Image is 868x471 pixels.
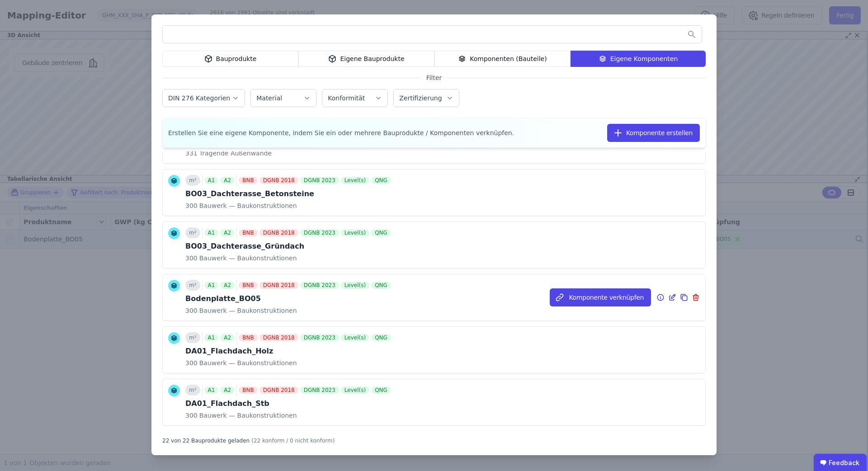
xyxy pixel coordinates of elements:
div: DGNB 2023 [300,386,339,394]
div: (22 konform / 0 nicht konform) [251,433,335,444]
div: Level(s) [341,229,369,236]
div: QNG [371,229,391,236]
span: 300 [185,358,198,367]
div: Level(s) [341,334,369,341]
label: DIN 276 Kategorien [168,94,232,102]
div: A1 [204,282,219,289]
div: A1 [204,177,219,184]
div: Komponenten (Bauteile) [434,51,571,67]
div: 22 von 22 Bauprodukte geladen [162,433,250,444]
div: Bodenplatte_BO05 [185,293,393,304]
span: 300 [185,411,198,420]
div: BO03_Dachterasse_Betonsteine [185,188,393,199]
div: m² [185,385,200,396]
div: A1 [204,386,219,394]
label: Zertifizierung [399,94,443,102]
button: Material [251,89,316,107]
span: Bauwerk — Baukonstruktionen [198,201,297,210]
div: DGNB 2023 [300,177,339,184]
div: DGNB 2023 [300,334,339,341]
div: DGNB 2018 [259,177,298,184]
span: Bauwerk — Baukonstruktionen [198,411,297,420]
div: DGNB 2018 [259,282,298,289]
span: Erstellen Sie eine eigene Komponente, indem Sie ein oder mehrere Bauprodukte / Komponenten verknü... [168,128,514,137]
button: Komponente verknüpfen [550,288,651,306]
span: Filter [421,73,448,82]
div: A2 [220,229,235,236]
div: m² [185,175,200,186]
div: A2 [220,334,235,341]
div: DGNB 2023 [300,229,339,236]
span: Bauwerk — Baukonstruktionen [198,254,297,263]
div: m² [185,227,200,238]
button: Zertifizierung [394,89,459,107]
button: Konformität [322,89,387,107]
div: QNG [371,177,391,184]
div: A2 [220,282,235,289]
div: m² [185,332,200,343]
div: BNB [239,386,257,394]
span: 331 [185,149,198,158]
span: 300 [185,201,198,210]
div: BNB [239,229,257,236]
div: DGNB 2018 [259,229,298,236]
div: Bauprodukte [162,51,298,67]
div: BNB [239,177,257,184]
div: A1 [204,334,219,341]
label: Konformität [328,94,367,102]
div: A2 [220,386,235,394]
div: QNG [371,282,391,289]
span: 300 [185,254,198,263]
div: Eigene Bauprodukte [298,51,434,67]
div: QNG [371,386,391,394]
div: DGNB 2018 [259,386,298,394]
button: Komponente erstellen [607,124,700,142]
span: Bauwerk — Baukonstruktionen [198,358,297,367]
div: BO03_Dachterasse_Gründach [185,241,393,252]
div: DGNB 2018 [259,334,298,341]
span: 300 [185,306,198,315]
div: DA01_Flachdach_Holz [185,346,393,357]
button: DIN 276 Kategorien [163,89,245,107]
div: A1 [204,229,219,236]
div: BNB [239,334,257,341]
div: Level(s) [341,177,369,184]
div: A2 [220,177,235,184]
span: Tragende Außenwände [198,149,272,158]
div: Level(s) [341,386,369,394]
div: Level(s) [341,282,369,289]
span: Bauwerk — Baukonstruktionen [198,306,297,315]
label: Material [256,94,284,102]
div: m² [185,280,200,291]
div: DA01_Flachdach_Stb [185,398,393,409]
div: QNG [371,334,391,341]
div: BNB [239,282,257,289]
div: DGNB 2023 [300,282,339,289]
div: Eigene Komponenten [571,51,706,67]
